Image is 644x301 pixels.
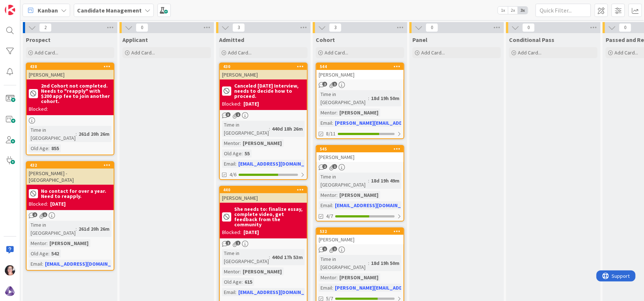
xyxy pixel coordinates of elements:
[316,146,404,152] div: 545
[76,130,77,138] span: :
[322,164,327,169] span: 2
[29,221,76,237] div: Time in [GEOGRAPHIC_DATA]
[240,139,241,147] span: :
[26,36,51,43] span: Prospect
[220,187,307,193] div: 440
[229,171,236,178] span: 4/6
[316,63,404,79] div: 544[PERSON_NAME]
[220,63,307,70] div: 430
[222,288,235,296] div: Email
[220,187,307,203] div: 440[PERSON_NAME]
[536,4,591,17] input: Quick Filter...
[332,247,337,251] span: 1
[5,286,15,296] img: avatar
[48,239,90,247] div: [PERSON_NAME]
[30,163,114,168] div: 432
[222,121,269,137] div: Time in [GEOGRAPHIC_DATA]
[421,49,445,56] span: Add Card...
[332,82,337,86] span: 1
[508,7,518,14] span: 2x
[316,146,404,162] div: 545[PERSON_NAME]
[332,164,337,169] span: 1
[5,5,15,15] img: Visit kanbanzone.com
[27,63,114,79] div: 438[PERSON_NAME]
[222,268,240,276] div: Mentor
[335,202,416,209] a: [EMAIL_ADDRESS][DOMAIN_NAME]
[329,23,342,32] span: 3
[232,23,245,32] span: 3
[243,149,252,157] div: 55
[316,228,404,244] div: 532[PERSON_NAME]
[236,112,240,117] span: 1
[316,63,404,70] div: 544
[319,201,332,209] div: Email
[77,225,111,233] div: 261d 20h 26m
[222,229,241,236] div: Blocked:
[412,36,427,43] span: Panel
[30,64,114,69] div: 438
[518,49,541,56] span: Add Card...
[50,200,66,208] div: [DATE]
[242,278,243,286] span: :
[29,105,48,113] div: Blocked:
[316,70,404,79] div: [PERSON_NAME]
[269,253,270,261] span: :
[220,70,307,79] div: [PERSON_NAME]
[336,109,337,117] span: :
[320,229,404,234] div: 532
[27,70,114,79] div: [PERSON_NAME]
[241,268,284,276] div: [PERSON_NAME]
[336,191,337,199] span: :
[269,125,270,133] span: :
[77,130,111,138] div: 261d 20h 26m
[316,235,404,244] div: [PERSON_NAME]
[27,162,114,169] div: 432
[42,260,43,268] span: :
[136,23,148,32] span: 0
[498,7,508,14] span: 1x
[29,126,76,142] div: Time in [GEOGRAPHIC_DATA]
[46,239,48,247] span: :
[243,278,254,286] div: 615
[27,169,114,185] div: [PERSON_NAME] - [GEOGRAPHIC_DATA]
[234,83,305,99] b: Canceled [DATE] Interview, needs to decide how to proceed.
[322,247,327,251] span: 1
[223,187,307,192] div: 440
[5,265,15,276] img: SD
[325,49,348,56] span: Add Card...
[316,152,404,162] div: [PERSON_NAME]
[326,130,336,138] span: 8/11
[270,253,305,261] div: 440d 17h 53m
[219,36,244,43] span: Admitted
[319,273,336,281] div: Mentor
[240,268,241,276] span: :
[316,228,404,235] div: 532
[222,139,240,147] div: Mentor
[226,112,231,117] span: 3
[369,259,401,267] div: 18d 19h 50m
[220,63,307,79] div: 430[PERSON_NAME]
[29,200,48,208] div: Blocked:
[322,82,327,86] span: 2
[369,94,401,102] div: 18d 19h 50m
[29,239,46,247] div: Mentor
[368,177,369,185] span: :
[619,23,631,32] span: 0
[220,193,307,203] div: [PERSON_NAME]
[368,259,369,267] span: :
[270,125,305,133] div: 440d 18h 26m
[319,284,332,292] div: Email
[522,23,535,32] span: 0
[243,229,259,236] div: [DATE]
[27,63,114,70] div: 438
[223,64,307,69] div: 430
[332,119,333,127] span: :
[222,160,235,168] div: Email
[337,109,380,117] div: [PERSON_NAME]
[335,284,455,291] a: [PERSON_NAME][EMAIL_ADDRESS][DOMAIN_NAME]
[238,160,319,167] a: [EMAIL_ADDRESS][DOMAIN_NAME]
[222,249,269,265] div: Time in [GEOGRAPHIC_DATA]
[32,212,37,217] span: 2
[316,36,335,43] span: Cohort
[27,162,114,185] div: 432[PERSON_NAME] - [GEOGRAPHIC_DATA]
